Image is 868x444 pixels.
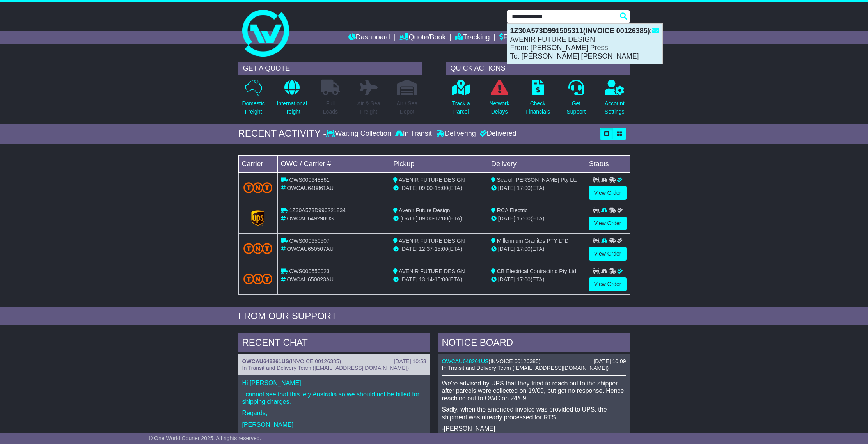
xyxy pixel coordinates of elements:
p: -[PERSON_NAME] [442,425,626,432]
div: ( ) [242,358,426,365]
span: [DATE] [400,276,417,282]
img: GetCarrierServiceLogo [251,210,264,226]
span: INVOICE 00126385 [490,358,539,364]
a: Track aParcel [452,79,470,120]
p: Domestic Freight [242,99,264,116]
a: Financials [499,31,535,44]
span: Millennium Granites PTY LTD [497,238,569,244]
span: [DATE] [498,215,515,222]
span: 1Z30A573D990221834 [289,207,346,213]
span: OWCAU650507AU [287,246,334,252]
div: Waiting Collection [326,130,393,138]
a: View Order [589,186,627,200]
span: RCA Electric [497,207,528,213]
td: OWC / Carrier # [277,155,390,172]
div: - (ETA) [393,245,485,253]
span: [DATE] [498,276,515,282]
span: 15:00 [435,246,448,252]
a: GetSupport [566,79,586,120]
p: Account Settings [605,99,625,116]
div: QUICK ACTIONS [446,62,630,75]
span: 12:37 [419,246,433,252]
span: 17:00 [517,276,531,282]
a: AccountSettings [604,79,625,120]
span: OWS000648861 [289,177,330,183]
span: 17:00 [517,246,531,252]
span: INVOICE 00126385 [291,358,339,364]
td: Carrier [238,155,277,172]
img: TNT_Domestic.png [243,274,273,284]
a: DomesticFreight [241,79,265,120]
a: Tracking [455,31,490,44]
span: In Transit and Delivery Team ([EMAIL_ADDRESS][DOMAIN_NAME]) [442,365,609,371]
p: We're advised by UPS that they tried to reach out to the shipper after parcels were collected on ... [442,380,626,402]
p: I cannot see that this lefy Australia so we should not be billed for shipping charges. [242,391,426,405]
p: Check Financials [525,99,550,116]
span: OWCAU650023AU [287,276,334,282]
span: In Transit and Delivery Team ([EMAIL_ADDRESS][DOMAIN_NAME]) [242,365,409,371]
p: Sadly, when the amended invoice was provided to UPS, the shipment was already processed for RTS [442,406,626,421]
span: 09:00 [419,185,433,191]
span: 17:00 [435,215,448,222]
span: [DATE] [400,185,417,191]
div: NOTICE BOARD [438,333,630,354]
span: OWCAU648861AU [287,185,334,191]
div: Delivering [434,130,478,138]
td: Delivery [488,155,586,172]
span: [DATE] [498,185,515,191]
div: GET A QUOTE [238,62,422,75]
p: Hi [PERSON_NAME], [242,379,426,387]
a: InternationalFreight [277,79,307,120]
div: - (ETA) [393,215,485,223]
p: International Freight [277,99,307,116]
img: TNT_Domestic.png [243,182,273,193]
a: OWCAU648261US [442,358,489,364]
div: In Transit [393,130,434,138]
p: Network Delays [489,99,509,116]
div: : AVENIR FUTURE DESIGN From: [PERSON_NAME] Press To: [PERSON_NAME] [PERSON_NAME] [507,24,662,64]
div: [DATE] 10:53 [394,358,426,365]
div: [DATE] 10:09 [593,358,626,365]
div: (ETA) [491,275,582,284]
img: TNT_Domestic.png [243,243,273,254]
span: 17:00 [517,215,531,222]
span: [DATE] [400,246,417,252]
a: Quote/Book [399,31,446,44]
td: Pickup [390,155,488,172]
div: (ETA) [491,184,582,192]
a: CheckFinancials [525,79,550,120]
span: [DATE] [400,215,417,222]
div: RECENT CHAT [238,333,430,354]
a: OWCAU648261US [242,358,289,364]
div: ( ) [442,358,626,365]
p: Track a Parcel [452,99,470,116]
span: CB Electrical Contracting Pty Ltd [497,268,576,274]
div: - (ETA) [393,184,485,192]
a: View Order [589,247,627,261]
div: (ETA) [491,215,582,223]
p: Air / Sea Depot [397,99,418,116]
strong: 1Z30A573D991505311(INVOICE 00126385) [510,27,650,35]
p: Get Support [566,99,586,116]
span: 09:00 [419,215,433,222]
div: RECENT ACTIVITY - [238,128,327,139]
td: Status [586,155,630,172]
div: Delivered [478,130,517,138]
span: 17:00 [517,185,531,191]
span: 13:14 [419,276,433,282]
span: AVENIR FUTURE DESIGN [399,177,465,183]
span: [DATE] [498,246,515,252]
span: 15:00 [435,185,448,191]
div: (ETA) [491,245,582,253]
a: View Order [589,277,627,291]
span: AVENIR FUTURE DESIGN [399,268,465,274]
span: OWCAU649290US [287,215,334,222]
div: FROM OUR SUPPORT [238,311,630,322]
p: Full Loads [321,99,340,116]
p: Regards, [242,409,426,417]
a: View Order [589,217,627,230]
div: - (ETA) [393,275,485,284]
span: OWS000650023 [289,268,330,274]
span: OWS000650507 [289,238,330,244]
span: Avenir Future Design [399,207,450,213]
